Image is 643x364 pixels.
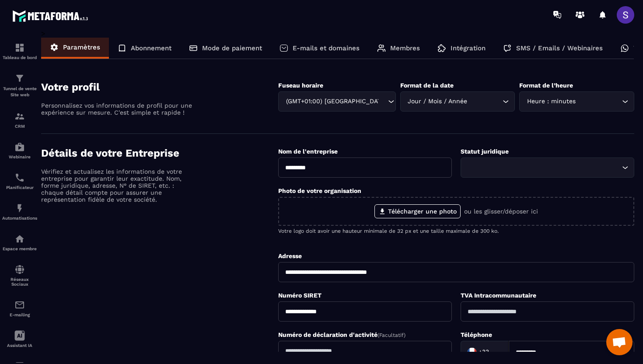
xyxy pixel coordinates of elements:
div: Search for option [519,91,634,112]
p: Espace membre [2,246,37,251]
label: TVA Intracommunautaire [461,292,536,299]
h4: Votre profil [41,81,278,93]
input: Search for option [466,163,620,172]
label: Format de l’heure [519,82,573,89]
img: formation [14,73,25,84]
a: formationformationTableau de bord [2,36,37,66]
label: Format de la date [400,82,454,89]
div: Ouvrir le chat [606,329,633,355]
img: social-network [14,264,25,275]
a: automationsautomationsAutomatisations [2,196,37,227]
img: formation [14,42,25,53]
input: Search for option [379,97,386,106]
label: Télécharger une photo [374,204,461,218]
p: Membres [390,44,420,52]
p: Personnalisez vos informations de profil pour une expérience sur mesure. C'est simple et rapide ! [41,102,194,116]
label: Adresse [278,252,302,259]
a: automationsautomationsWebinaire [2,135,37,166]
label: Numéro SIRET [278,292,321,299]
div: Search for option [461,341,509,364]
span: (Facultatif) [377,332,405,338]
p: Automatisations [2,216,37,220]
a: automationsautomationsEspace membre [2,227,37,258]
input: Search for option [469,97,501,106]
span: +33 [479,348,489,357]
label: Téléphone [461,331,492,338]
p: Intégration [451,44,486,52]
span: (GMT+01:00) [GEOGRAPHIC_DATA] [284,97,379,106]
p: ou les glisser/déposer ici [464,208,538,215]
input: Search for option [491,346,500,359]
p: Assistant IA [2,343,37,348]
img: email [14,300,25,310]
span: Heure : minutes [525,97,577,106]
p: Paramètres [63,43,100,51]
p: SMS / Emails / Webinaires [516,44,603,52]
a: Assistant IA [2,324,37,354]
label: Numéro de déclaration d'activité [278,331,405,338]
label: Nom de l'entreprise [278,148,338,155]
a: emailemailE-mailing [2,293,37,324]
img: formation [14,111,25,122]
label: Fuseau horaire [278,82,323,89]
p: Mode de paiement [202,44,262,52]
label: Photo de votre organisation [278,187,361,194]
input: Search for option [577,97,620,106]
p: Réseaux Sociaux [2,277,37,287]
p: Webinaire [2,154,37,159]
p: Vérifiez et actualisez les informations de votre entreprise pour garantir leur exactitude. Nom, f... [41,168,194,203]
p: Tableau de bord [2,55,37,60]
span: Jour / Mois / Année [406,97,469,106]
p: Tunnel de vente Site web [2,86,37,98]
div: Search for option [400,91,515,112]
p: Abonnement [131,44,171,52]
a: social-networksocial-networkRéseaux Sociaux [2,258,37,293]
div: Search for option [278,91,395,112]
div: Search for option [461,157,634,178]
a: schedulerschedulerPlanificateur [2,166,37,196]
p: E-mails et domaines [293,44,360,52]
img: automations [14,234,25,244]
p: Votre logo doit avoir une hauteur minimale de 32 px et une taille maximale de 300 ko. [278,228,634,234]
h4: Détails de votre Entreprise [41,147,278,159]
p: CRM [2,124,37,129]
img: scheduler [14,172,25,183]
img: automations [14,203,25,213]
img: logo [12,8,91,24]
a: formationformationCRM [2,105,37,135]
label: Statut juridique [461,148,509,155]
p: E-mailing [2,312,37,317]
img: automations [14,142,25,152]
p: Planificateur [2,185,37,190]
a: formationformationTunnel de vente Site web [2,66,37,105]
